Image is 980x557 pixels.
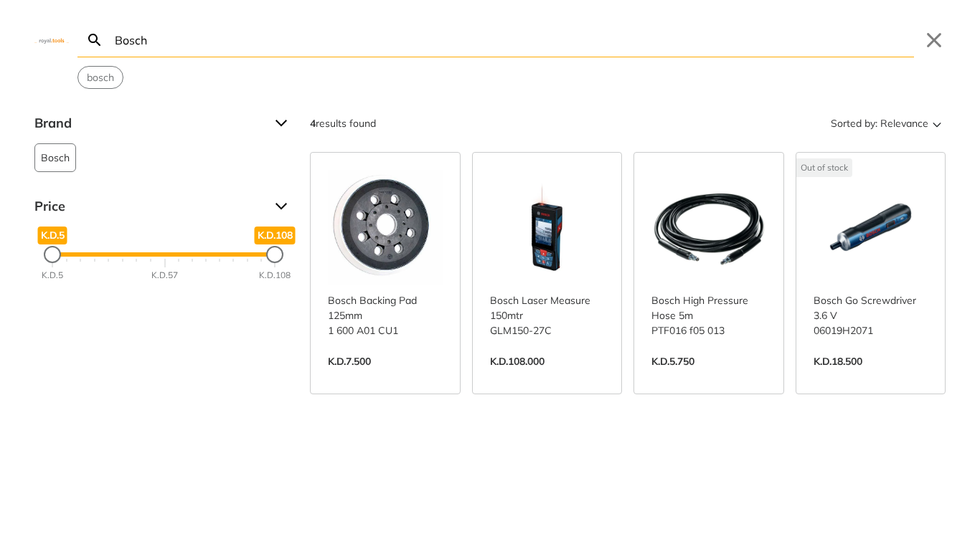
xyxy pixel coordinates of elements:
button: Bosch [34,143,76,172]
div: results found [310,112,376,135]
span: bosch [87,70,114,85]
div: Minimum Price [44,246,61,263]
span: Brand [34,112,264,135]
button: Select suggestion: bosch [78,67,123,88]
div: Out of stock [796,158,852,177]
input: Search… [112,23,914,57]
button: Close [923,29,946,52]
div: K.D.108 [259,269,291,282]
div: Maximum Price [266,246,283,263]
span: Relevance [880,112,928,135]
div: Suggestion: bosch [77,66,123,89]
svg: Search [86,32,103,49]
button: Sorted by:Relevance Sort [828,112,946,135]
strong: 4 [310,117,316,130]
span: Price [34,195,264,218]
div: K.D.57 [151,269,178,282]
span: Bosch [41,144,70,171]
svg: Sort [928,115,946,132]
div: K.D.5 [42,269,63,282]
img: Close [34,37,69,43]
